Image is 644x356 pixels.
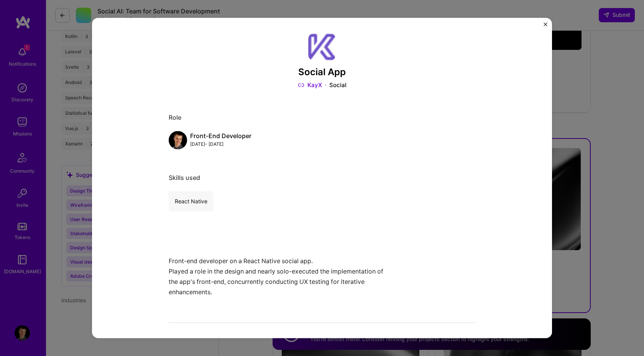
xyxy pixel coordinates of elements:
div: React Native [169,191,214,211]
div: [DATE] - [DATE] [190,140,251,148]
div: Role [169,114,475,122]
button: Close [544,22,547,30]
div: Social [329,81,347,89]
a: KayX [298,81,322,89]
div: Skills used [169,174,475,182]
img: Dot [325,81,326,89]
p: Front-end developer on a React Native social app. Played a role in the design and nearly solo-exe... [169,256,418,298]
img: Link [298,81,304,89]
img: Company logo [308,33,336,61]
h3: Social App [169,67,475,78]
div: Front-End Developer [190,132,251,140]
